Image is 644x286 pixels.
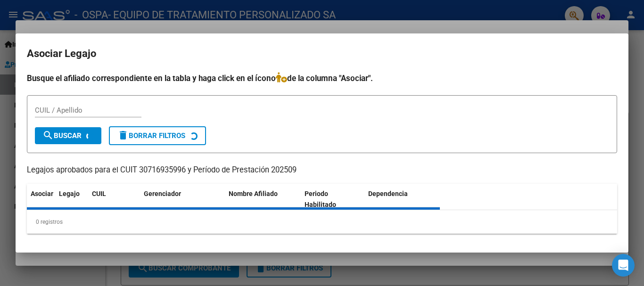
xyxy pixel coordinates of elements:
mat-icon: search [42,130,54,141]
datatable-header-cell: Nombre Afiliado [225,184,301,215]
span: Buscar [42,131,82,140]
span: CUIL [92,190,106,197]
h4: Busque el afiliado correspondiente en la tabla y haga click en el ícono de la columna "Asociar". [27,72,617,84]
span: Periodo Habilitado [305,190,336,208]
span: Legajo [59,190,80,197]
div: 0 registros [27,210,617,234]
mat-icon: delete [117,130,129,141]
datatable-header-cell: Legajo [55,184,88,215]
datatable-header-cell: Periodo Habilitado [301,184,364,215]
span: Gerenciador [144,190,181,197]
datatable-header-cell: Dependencia [364,184,440,215]
div: Open Intercom Messenger [612,254,635,277]
h2: Asociar Legajo [27,45,617,63]
span: Dependencia [368,190,408,197]
span: Asociar [31,190,53,197]
datatable-header-cell: Gerenciador [140,184,225,215]
datatable-header-cell: Asociar [27,184,55,215]
button: Buscar [35,127,101,144]
span: Nombre Afiliado [229,190,278,197]
span: Borrar Filtros [117,131,185,140]
p: Legajos aprobados para el CUIT 30716935996 y Período de Prestación 202509 [27,164,617,176]
datatable-header-cell: CUIL [88,184,140,215]
button: Borrar Filtros [109,126,206,145]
